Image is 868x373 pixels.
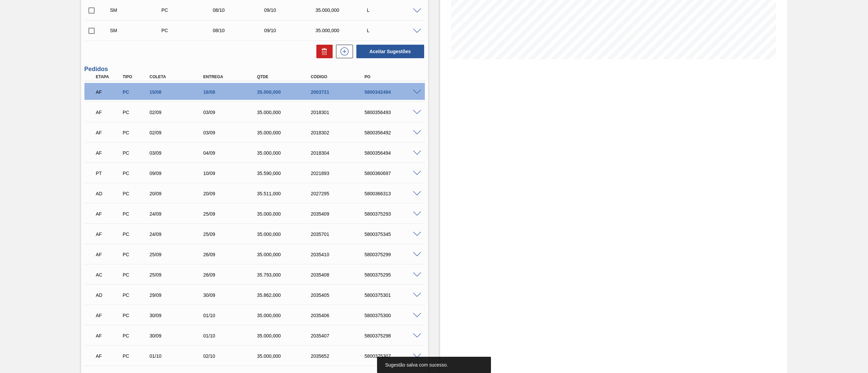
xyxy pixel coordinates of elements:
[121,252,150,257] div: Pedido de Compra
[96,191,122,196] p: AD
[148,191,209,196] div: 20/09/2025
[255,171,317,176] div: 35.590,000
[201,313,263,318] div: 01/10/2025
[309,333,370,338] div: 2035407
[309,232,370,237] div: 2035701
[94,328,123,343] div: Aguardando Faturamento
[309,272,370,278] div: 2035408
[148,313,209,318] div: 30/09/2025
[363,150,424,156] div: 5800356494
[201,272,263,278] div: 26/09/2025
[201,252,263,257] div: 26/09/2025
[96,353,122,359] p: AF
[121,333,150,338] div: Pedido de Compra
[201,211,263,217] div: 25/09/2025
[148,171,209,176] div: 09/09/2025
[94,227,123,242] div: Aguardando Faturamento
[148,292,209,298] div: 29/09/2025
[94,267,123,282] div: Aguardando Composição de Carga
[84,66,425,73] h3: Pedidos
[363,353,424,359] div: 5800375307
[363,333,424,338] div: 5800375298
[314,7,372,13] div: 35.000,000
[148,272,209,278] div: 25/09/2025
[201,74,263,79] div: Entrega
[255,211,317,217] div: 35.000,000
[96,130,122,135] p: AF
[121,171,150,176] div: Pedido de Compra
[356,45,424,58] button: Aceitar Sugestões
[255,150,317,156] div: 35.000,000
[313,45,333,58] div: Excluir Sugestões
[255,292,317,298] div: 35.862,000
[121,110,150,115] div: Pedido de Compra
[353,44,425,59] div: Aceitar Sugestões
[211,28,270,33] div: 08/10/2025
[94,85,123,100] div: Aguardando Faturamento
[363,110,424,115] div: 5800356493
[148,74,209,79] div: Coleta
[96,89,122,95] p: AF
[363,191,424,196] div: 5800366313
[255,110,317,115] div: 35.000,000
[94,74,123,79] div: Etapa
[365,7,424,13] div: L
[148,333,209,338] div: 30/09/2025
[160,7,218,13] div: Pedido de Compra
[363,74,424,79] div: PO
[201,130,263,135] div: 03/09/2025
[94,349,123,364] div: Aguardando Faturamento
[148,211,209,217] div: 24/09/2025
[255,313,317,318] div: 35.000,000
[365,28,424,33] div: L
[121,74,150,79] div: Tipo
[255,74,317,79] div: Qtde
[148,353,209,359] div: 01/10/2025
[96,150,122,156] p: AF
[309,353,370,359] div: 2035652
[363,292,424,298] div: 5800375301
[96,211,122,217] p: AF
[121,272,150,278] div: Pedido de Compra
[94,146,123,160] div: Aguardando Faturamento
[121,89,150,95] div: Pedido de Compra
[262,28,321,33] div: 09/10/2025
[96,313,122,318] p: AF
[333,45,353,58] div: Nova sugestão
[96,232,122,237] p: AF
[94,166,123,181] div: Pedido em Trânsito
[96,110,122,115] p: AF
[255,232,317,237] div: 35.000,000
[255,333,317,338] div: 35.000,000
[96,292,122,298] p: AD
[201,333,263,338] div: 01/10/2025
[255,191,317,196] div: 35.511,000
[363,252,424,257] div: 5800375299
[309,191,370,196] div: 2027295
[94,288,123,303] div: Aguardando Descarga
[96,252,122,257] p: AF
[363,232,424,237] div: 5800375345
[201,292,263,298] div: 30/09/2025
[94,308,123,323] div: Aguardando Faturamento
[148,110,209,115] div: 02/09/2025
[309,171,370,176] div: 2021893
[255,252,317,257] div: 35.000,000
[309,110,370,115] div: 2018301
[255,272,317,278] div: 35.793,000
[255,353,317,359] div: 35.000,000
[201,150,263,156] div: 04/09/2025
[363,313,424,318] div: 5800375300
[309,211,370,217] div: 2035409
[148,252,209,257] div: 25/09/2025
[96,272,122,278] p: AC
[160,28,218,33] div: Pedido de Compra
[121,191,150,196] div: Pedido de Compra
[121,150,150,156] div: Pedido de Compra
[108,7,167,13] div: Sugestão Manual
[121,211,150,217] div: Pedido de Compra
[94,105,123,120] div: Aguardando Faturamento
[309,130,370,135] div: 2018302
[363,130,424,135] div: 5800356492
[121,232,150,237] div: Pedido de Compra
